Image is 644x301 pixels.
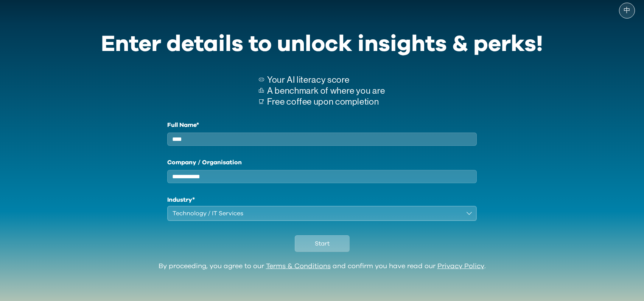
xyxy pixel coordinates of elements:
p: Your AI literacy score [267,74,385,85]
div: Enter details to unlock insights & perks! [101,26,543,62]
div: By proceeding, you agree to our and confirm you have read our . [159,262,486,271]
p: Free coffee upon completion [267,96,385,107]
button: Start [295,235,350,252]
label: Company / Organisation [167,158,477,167]
label: Full Name* [167,120,477,130]
span: 中 [624,7,630,14]
span: Start [315,239,330,248]
a: Privacy Policy [437,263,484,270]
button: Technology / IT Services [167,206,477,221]
h1: Industry* [167,195,477,204]
a: Terms & Conditions [266,263,331,270]
div: Technology / IT Services [173,209,461,218]
p: A benchmark of where you are [267,85,385,96]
